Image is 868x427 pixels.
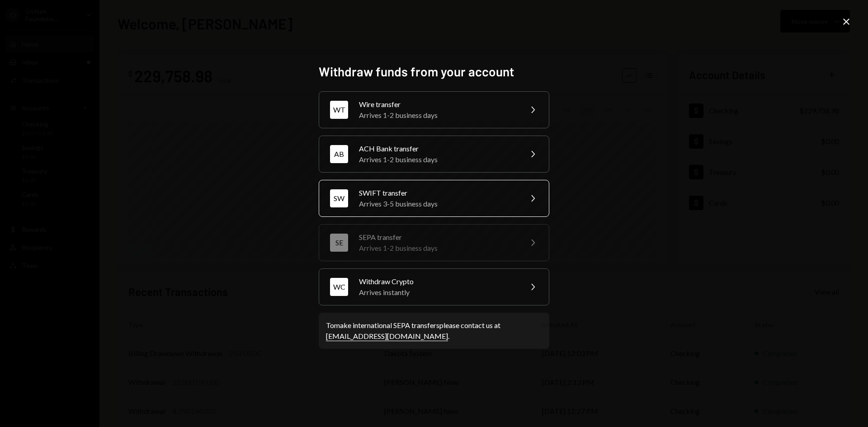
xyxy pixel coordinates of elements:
div: ACH Bank transfer [359,143,516,154]
button: WTWire transferArrives 1-2 business days [319,91,549,128]
div: SE [330,234,348,252]
div: To make international SEPA transfers please contact us at . [326,320,542,342]
div: SWIFT transfer [359,188,516,198]
button: WCWithdraw CryptoArrives instantly [319,268,549,305]
div: AB [330,145,348,163]
div: Wire transfer [359,99,516,110]
div: Arrives 1-2 business days [359,110,516,121]
div: Arrives instantly [359,287,516,298]
div: SW [330,189,348,207]
div: Withdraw Crypto [359,276,516,287]
div: Arrives 1-2 business days [359,243,516,253]
a: [EMAIL_ADDRESS][DOMAIN_NAME] [326,332,448,341]
div: SEPA transfer [359,232,516,243]
div: WT [330,101,348,119]
button: SWSWIFT transferArrives 3-5 business days [319,180,549,217]
button: SESEPA transferArrives 1-2 business days [319,224,549,261]
div: Arrives 3-5 business days [359,198,516,209]
h2: Withdraw funds from your account [319,63,549,80]
div: Arrives 1-2 business days [359,154,516,165]
div: WC [330,278,348,296]
button: ABACH Bank transferArrives 1-2 business days [319,136,549,173]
